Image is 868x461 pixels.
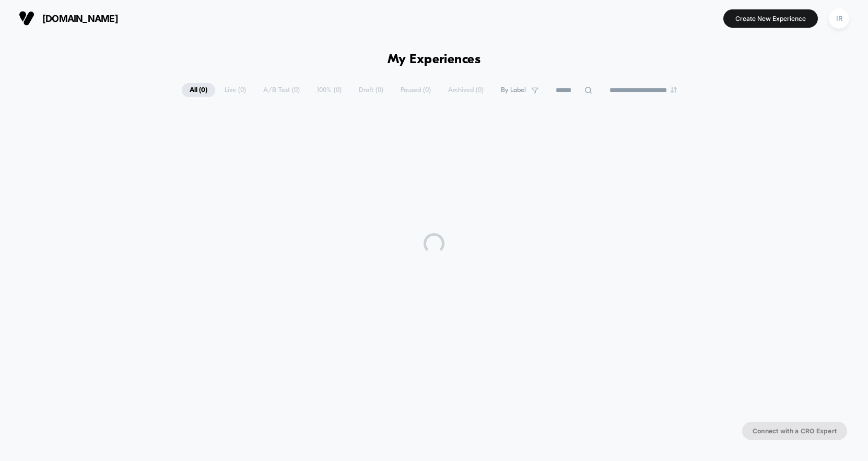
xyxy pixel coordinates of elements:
[826,8,852,29] button: IR
[829,8,849,29] div: IR
[19,10,34,26] img: Visually logo
[182,83,215,97] span: All ( 0 )
[671,87,677,93] img: end
[42,13,118,24] span: [DOMAIN_NAME]
[723,9,818,28] button: Create New Experience
[388,52,481,67] h1: My Experiences
[16,10,121,27] button: [DOMAIN_NAME]
[742,422,847,440] button: Connect with a CRO Expert
[501,86,526,94] span: By Label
